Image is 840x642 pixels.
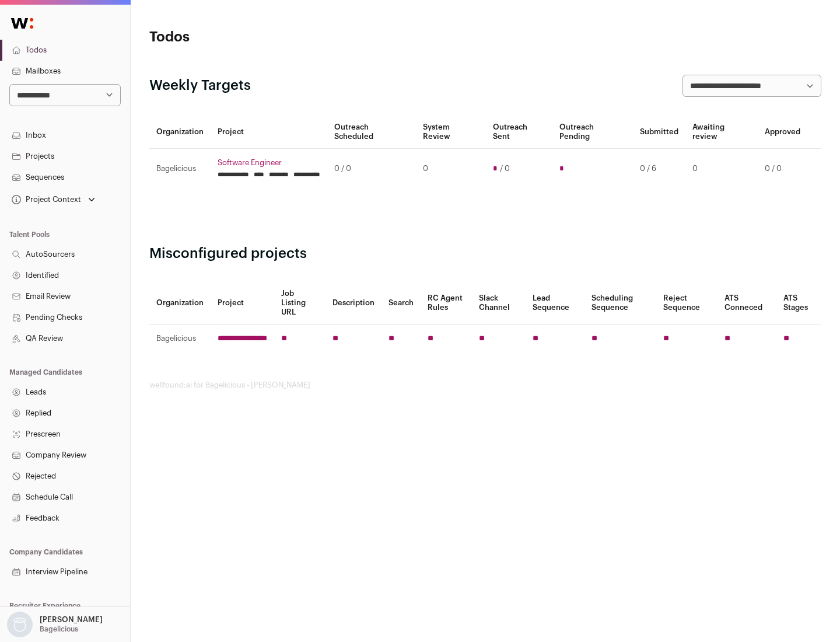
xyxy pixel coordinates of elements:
[552,116,632,149] th: Outreach Pending
[416,149,485,189] td: 0
[327,149,416,189] td: 0 / 0
[717,282,776,325] th: ATS Conneced
[685,149,758,189] td: 0
[149,381,821,390] footer: wellfound:ai for Bagelicious - [PERSON_NAME]
[584,282,656,325] th: Scheduling Sequence
[421,282,471,325] th: RC Agent Rules
[776,282,821,325] th: ATS Stages
[149,149,211,189] td: Bagelicious
[149,28,373,47] h1: Todos
[327,116,416,149] th: Outreach Scheduled
[656,282,718,325] th: Reject Sequence
[40,624,78,634] p: Bagelicious
[325,282,381,325] th: Description
[7,612,33,637] img: nopic.png
[218,158,320,168] a: Software Engineer
[526,282,584,325] th: Lead Sequence
[758,149,807,189] td: 0 / 0
[472,282,526,325] th: Slack Channel
[758,116,807,149] th: Approved
[633,149,685,189] td: 0 / 6
[486,116,553,149] th: Outreach Sent
[5,612,105,637] button: Open dropdown
[9,195,81,204] div: Project Context
[149,76,251,95] h2: Weekly Targets
[381,282,421,325] th: Search
[9,191,97,208] button: Open dropdown
[416,116,485,149] th: System Review
[500,164,510,173] span: / 0
[149,245,821,263] h2: Misconfigured projects
[274,282,325,325] th: Job Listing URL
[5,12,40,35] img: Wellfound
[211,282,274,325] th: Project
[211,116,327,149] th: Project
[40,615,103,624] p: [PERSON_NAME]
[633,116,685,149] th: Submitted
[149,325,211,353] td: Bagelicious
[685,116,758,149] th: Awaiting review
[149,116,211,149] th: Organization
[149,282,211,325] th: Organization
